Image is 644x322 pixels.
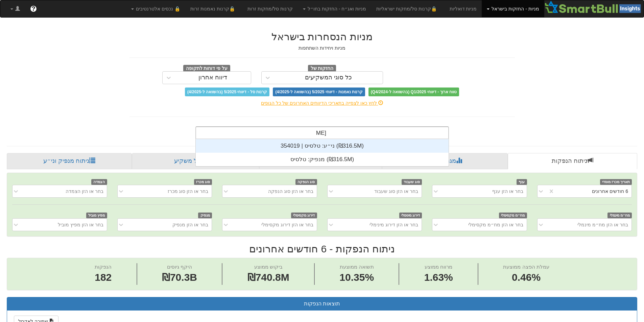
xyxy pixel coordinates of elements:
[66,188,103,195] div: בחר או הזן הצמדה
[129,31,515,42] h2: מניות הנסחרות בישראל
[168,188,209,195] div: בחר או הזן סוג מכרז
[340,264,374,270] span: תשואה ממוצעת
[607,213,632,218] span: מח״מ מינמלי
[295,179,317,185] span: סוג הנפקה
[517,179,527,185] span: ענף
[503,264,549,270] span: עמלת הפצה ממוצעת
[162,272,197,283] span: ₪70.3B
[126,0,185,17] a: 🔒 נכסים אלטרנטיבים
[91,179,107,185] span: הצמדה
[86,213,107,218] span: מפיץ מוביל
[129,46,515,51] h5: מניות ויחידות השתתפות
[172,221,208,228] div: בחר או הזן מנפיק
[273,88,365,96] span: קרנות נאמנות - דיווחי 5/2025 (בהשוואה ל-4/2025)
[196,139,449,153] div: ני״ע: ‏טלסיס | 354019 ‎(₪316.5M)‎
[7,153,132,169] a: ניתוח מנפיק וני״ע
[185,0,243,17] a: 🔒קרנות נאמנות זרות
[298,0,371,17] a: מניות ואג״ח - החזקות בחו״ל
[167,264,192,270] span: היקף גיוסים
[31,5,35,12] span: ?
[196,139,449,166] div: grid
[503,270,549,285] span: 0.46%
[198,213,212,218] span: מנפיק
[577,221,628,228] div: בחר או הזן מח״מ מינמלי
[492,188,523,195] div: בחר או הזן ענף
[268,188,313,195] div: בחר או הזן סוג הנפקה
[305,74,352,81] div: כל סוגי המשקיעים
[183,65,230,72] span: על פי דוחות לתקופה
[124,100,520,106] div: לחץ כאן לצפייה בתאריכי הדיווחים האחרונים של כל הגופים
[194,179,212,185] span: סוג מכרז
[25,0,42,17] a: ?
[592,188,628,195] div: 6 חודשים אחרונים
[196,153,449,166] div: מנפיק: ‏טלסיס ‎(₪316.5M)‎
[468,221,523,228] div: בחר או הזן מח״מ מקסימלי
[371,0,444,17] a: 🔒קרנות סל/מחקות ישראליות
[369,221,418,228] div: בחר או הזן דירוג מינימלי
[544,0,644,14] img: Smartbull
[399,213,422,218] span: דירוג מינימלי
[402,179,422,185] span: סוג שעבוד
[368,88,459,96] span: טווח ארוך - דיווחי Q1/2025 (בהשוואה ל-Q4/2024)
[339,270,374,285] span: 10.35%
[12,301,632,307] h3: תוצאות הנפקות
[425,264,452,270] span: מרווח ממוצע
[499,213,527,218] span: מח״מ מקסימלי
[261,221,313,228] div: בחר או הזן דירוג מקסימלי
[291,213,317,218] span: דירוג מקסימלי
[198,74,227,81] div: דיווח אחרון
[58,221,103,228] div: בחר או הזן מפיץ מוביל
[95,264,112,270] span: הנפקות
[308,65,336,72] span: החזקות של
[95,270,112,285] span: 182
[254,264,283,270] span: ביקוש ממוצע
[445,0,482,17] a: מניות דואליות
[247,272,289,283] span: ₪740.8M
[482,0,544,17] a: מניות - החזקות בישראל
[185,88,269,96] span: קרנות סל - דיווחי 5/2025 (בהשוואה ל-4/2025)
[508,153,637,169] a: ניתוח הנפקות
[7,243,637,254] h2: ניתוח הנפקות - 6 חודשים אחרונים
[600,179,632,185] span: תאריך מכרז מוסדי
[424,270,453,285] span: 1.63%
[374,188,418,195] div: בחר או הזן סוג שעבוד
[132,153,259,169] a: פרופיל משקיע
[242,0,298,17] a: קרנות סל/מחקות זרות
